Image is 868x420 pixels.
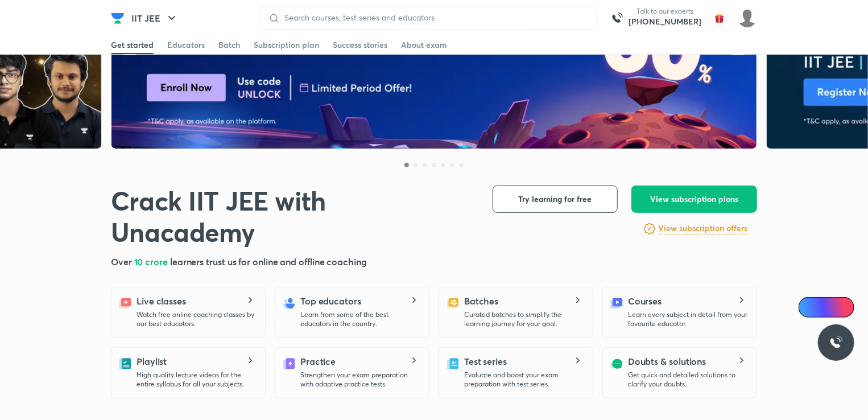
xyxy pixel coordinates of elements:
img: Sai Rakshith [738,9,757,28]
a: Educators [167,36,205,54]
a: Subscription plan [254,36,319,54]
input: Search courses, test series and educators [280,13,587,22]
span: learners trust us for online and offline coaching [170,256,367,267]
a: Ai Doubts [799,297,854,318]
div: Success stories [333,39,387,51]
h6: View subscription offers [659,223,748,234]
a: [PHONE_NUMBER] [629,16,701,27]
button: View subscription plans [631,186,757,213]
img: call-us [606,7,629,30]
div: Subscription plan [254,39,319,51]
button: IIT JEE [125,7,185,30]
span: Over [111,256,134,267]
div: About exam [401,39,447,51]
span: 10 crore [134,256,170,267]
span: Ai Doubts [817,303,848,312]
a: Success stories [333,36,387,54]
p: Curated batches to simplify the learning journey for your goal. [464,310,584,328]
div: Get started [111,39,154,51]
h5: Top educators [300,294,361,308]
div: Batch [218,39,240,51]
p: Get quick and detailed solutions to clarify your doubts. [628,370,747,389]
a: Batch [218,36,240,54]
p: Talk to our experts [629,7,701,16]
h5: Doubts & solutions [628,355,706,368]
h5: Batches [464,294,498,308]
p: Evaluate and boost your exam preparation with test series. [464,370,584,389]
img: ttu [829,336,843,349]
p: Learn every subject in detail from your favourite educator. [628,310,747,328]
p: Watch free online coaching classes by our best educators. [137,310,256,328]
h5: Courses [628,294,662,308]
h5: Test series [464,355,507,368]
img: avatar [710,9,729,27]
p: High quality lecture videos for the entire syllabus for all your subjects. [137,370,256,389]
span: View subscription plans [650,193,738,205]
img: Icon [805,303,815,312]
p: Strengthen your exam preparation with adaptive practice tests. [300,370,420,389]
h5: Playlist [137,355,167,368]
button: Try learning for free [493,186,618,213]
a: Get started [111,36,154,54]
a: View subscription offers [659,222,748,236]
div: Educators [167,39,205,51]
img: Company Logo [111,11,125,25]
a: About exam [401,36,447,54]
h1: Crack IIT JEE with Unacademy [111,186,474,248]
p: Learn from some of the best educators in the country. [300,310,420,328]
h5: Practice [300,355,336,368]
h5: Live classes [137,294,186,308]
span: Try learning for free [519,193,592,205]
